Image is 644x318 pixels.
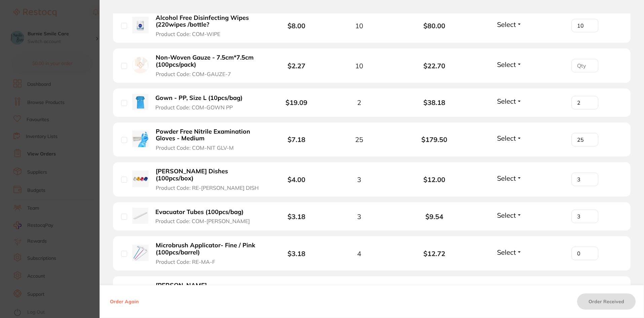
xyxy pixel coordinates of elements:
b: $2.27 [288,62,305,70]
img: Powder Free Nitrile Examination Gloves - Medium [132,131,149,147]
button: Select [495,20,524,29]
span: Select [497,134,516,142]
b: Powder Free Nitrile Examination Gloves - Medium [156,128,260,142]
button: Gown - PP, Size L (10pcs/bag) Product Code: COM-GOWN PP [153,94,250,111]
b: $3.18 [288,212,305,221]
b: $19.09 [286,98,307,107]
button: Select [495,134,524,142]
input: Qty [571,133,598,146]
button: Select [495,174,524,182]
button: Select [495,60,524,69]
span: 10 [355,22,363,30]
b: [PERSON_NAME] Dishes (100pcs/box) [156,168,260,182]
input: Qty [571,210,598,223]
input: Qty [571,59,598,72]
button: Select [495,248,524,256]
img: Alcohol Free Disinfecting Wipes (220wipes /bottle? [132,17,149,33]
b: [PERSON_NAME] [MEDICAL_DATA] 0.9% for Irrigation 1000ml Bag [156,282,260,303]
img: Gown - PP, Size L (10pcs/bag) [132,94,148,110]
span: Select [497,60,516,69]
span: Select [497,174,516,182]
b: Evacuator Tubes (100pcs/bag) [155,209,243,216]
span: Product Code: COM-[PERSON_NAME] [155,218,250,224]
button: Powder Free Nitrile Examination Gloves - Medium Product Code: COM-NIT GLV-M [154,128,262,151]
img: Non-Woven Gauze - 7.5cm*7.5cm (100pcs/pack) [132,57,149,73]
b: $9.54 [397,213,472,220]
button: Order Again [108,298,141,305]
b: $38.18 [397,99,472,106]
b: $4.00 [288,175,305,184]
span: Select [497,20,516,29]
span: Product Code: COM-WIPE [156,31,220,37]
img: Dappen Dishes (100pcs/box) [132,171,149,187]
input: Qty [571,19,598,32]
span: 25 [355,136,363,143]
b: $3.18 [288,249,305,258]
button: [PERSON_NAME] [MEDICAL_DATA] 0.9% for Irrigation 1000ml Bag Product Code: OS-SC09-BAG [154,282,262,312]
span: Product Code: COM-NIT GLV-M [156,145,234,151]
button: Evacuator Tubes (100pcs/bag) Product Code: COM-[PERSON_NAME] [153,208,257,225]
span: Product Code: COM-GAUZE-7 [156,71,231,77]
button: [PERSON_NAME] Dishes (100pcs/box) Product Code: RE-[PERSON_NAME] DISH [154,168,262,191]
b: $179.50 [397,136,472,143]
button: Select [495,211,524,219]
b: Microbrush Applicator- Fine / Pink (100pcs/barrel) [156,242,260,256]
button: Select [495,97,524,105]
span: Product Code: RE-[PERSON_NAME] DISH [156,185,259,191]
button: Order Received [577,293,636,310]
b: Non-Woven Gauze - 7.5cm*7.5cm (100pcs/pack) [156,54,260,68]
b: $8.00 [288,22,305,30]
b: $12.72 [397,250,472,257]
input: Qty [571,96,598,109]
b: Alcohol Free Disinfecting Wipes (220wipes /bottle? [156,14,260,28]
button: Non-Woven Gauze - 7.5cm*7.5cm (100pcs/pack) Product Code: COM-GAUZE-7 [154,54,262,77]
b: Gown - PP, Size L (10pcs/bag) [155,95,242,102]
span: Product Code: COM-GOWN PP [155,104,233,110]
span: Select [497,97,516,105]
input: Qty [571,173,598,186]
b: $22.70 [397,62,472,70]
span: 3 [357,176,361,183]
button: Alcohol Free Disinfecting Wipes (220wipes /bottle? Product Code: COM-WIPE [154,14,262,38]
input: Qty [571,247,598,260]
b: $12.00 [397,176,472,183]
span: 3 [357,213,361,220]
span: Select [497,248,516,256]
span: 10 [355,62,363,70]
span: Product Code: RE-MA-F [156,259,215,265]
button: Microbrush Applicator- Fine / Pink (100pcs/barrel) Product Code: RE-MA-F [154,242,262,265]
img: Microbrush Applicator- Fine / Pink (100pcs/barrel) [132,245,149,261]
span: Select [497,211,516,219]
img: Evacuator Tubes (100pcs/bag) [132,208,148,224]
b: $80.00 [397,22,472,30]
b: $7.18 [288,135,305,144]
span: 2 [357,99,361,106]
span: 4 [357,250,361,257]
